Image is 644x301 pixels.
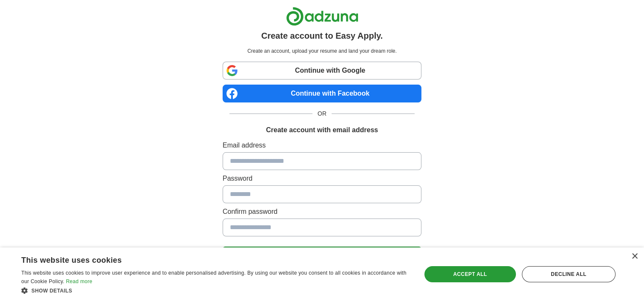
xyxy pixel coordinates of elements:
[312,109,332,118] span: OR
[522,266,615,282] div: Decline all
[21,286,409,295] div: Show details
[223,207,421,217] label: Confirm password
[223,173,421,184] label: Password
[631,253,638,260] div: Close
[223,85,421,102] a: Continue with Facebook
[424,266,516,282] div: Accept all
[286,7,358,26] img: Adzuna logo
[66,278,92,284] a: Read more, opens a new window
[31,288,72,294] span: Show details
[21,270,406,284] span: This website uses cookies to improve user experience and to enable personalised advertising. By u...
[223,247,421,264] button: Create Account
[266,125,378,135] h1: Create account with email address
[223,140,421,150] label: Email address
[223,62,421,80] a: Continue with Google
[224,47,420,55] p: Create an account, upload your resume and land your dream role.
[261,29,383,42] h1: Create account to Easy Apply.
[21,253,388,265] div: This website uses cookies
